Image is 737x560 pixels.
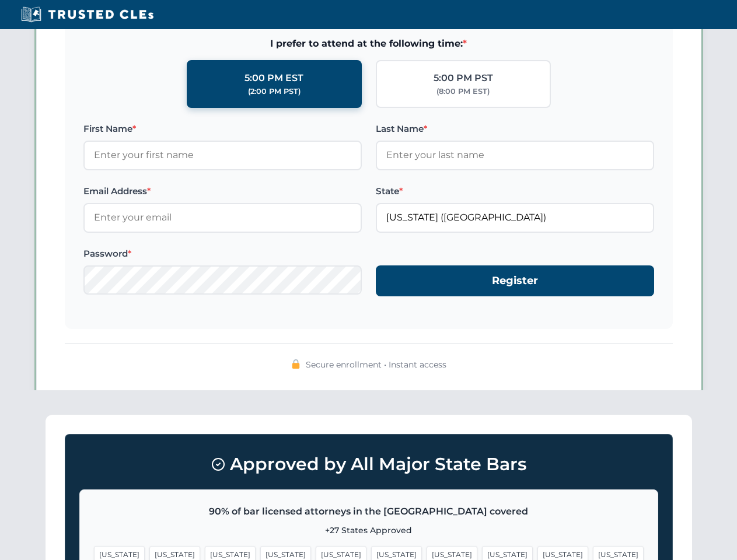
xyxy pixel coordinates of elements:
[306,358,446,371] span: Secure enrollment • Instant access
[376,265,654,296] button: Register
[436,86,490,97] div: (8:00 PM EST)
[376,203,654,232] input: Florida (FL)
[376,122,654,136] label: Last Name
[83,141,362,170] input: Enter your first name
[83,184,362,198] label: Email Address
[376,141,654,170] input: Enter your last name
[94,524,644,537] p: +27 States Approved
[83,203,362,232] input: Enter your email
[376,184,654,198] label: State
[83,122,362,136] label: First Name
[83,247,362,261] label: Password
[18,6,157,23] img: Trusted CLEs
[291,359,301,369] img: 🔒
[83,36,654,51] span: I prefer to attend at the following time:
[94,504,644,519] p: 90% of bar licensed attorneys in the [GEOGRAPHIC_DATA] covered
[434,71,493,86] div: 5:00 PM PST
[248,86,301,97] div: (2:00 PM PST)
[79,449,658,480] h3: Approved by All Major State Bars
[244,71,303,86] div: 5:00 PM EST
